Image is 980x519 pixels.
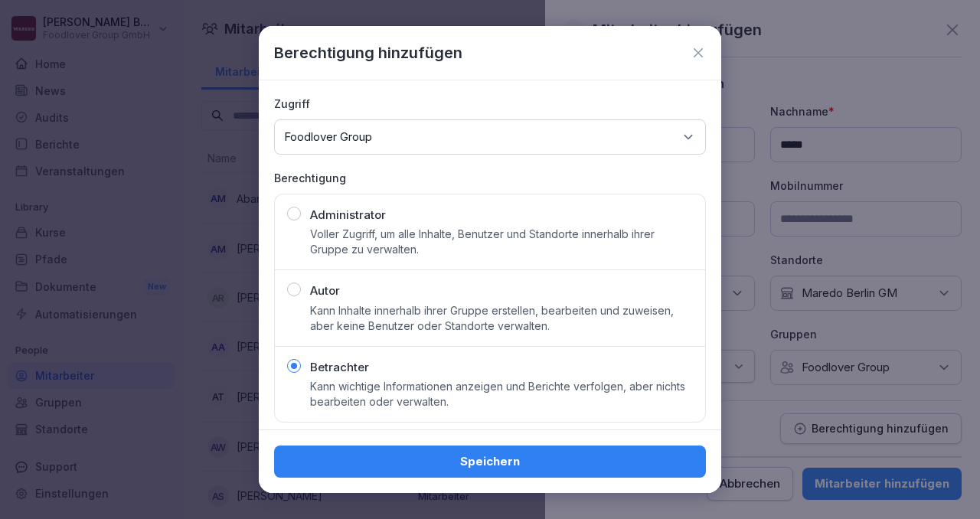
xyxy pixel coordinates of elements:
[310,282,340,300] p: Autor
[274,446,706,478] button: Speichern
[310,379,693,410] p: Kann wichtige Informationen anzeigen und Berichte verfolgen, aber nichts bearbeiten oder verwalten.
[310,303,693,334] p: Kann Inhalte innerhalb ihrer Gruppe erstellen, bearbeiten und zuweisen, aber keine Benutzer oder ...
[286,453,694,470] div: Speichern
[274,41,462,64] p: Berechtigung hinzufügen
[274,96,706,112] p: Zugriff
[310,359,369,377] p: Betrachter
[284,129,372,145] p: Foodlover Group
[310,227,693,257] p: Voller Zugriff, um alle Inhalte, Benutzer und Standorte innerhalb ihrer Gruppe zu verwalten.
[310,207,386,224] p: Administrator
[274,170,706,186] p: Berechtigung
